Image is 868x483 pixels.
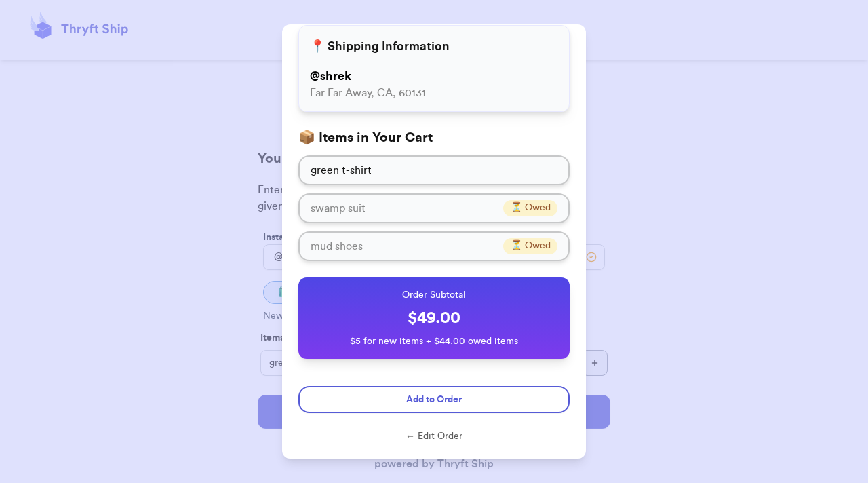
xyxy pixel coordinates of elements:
[298,128,570,147] h3: 📦 Items in Your Cart
[310,37,450,56] h3: 📍 Shipping Information
[309,288,559,302] p: Order Subtotal
[406,393,462,406] span: Add to Order
[350,336,518,346] span: $5 for new items + $44.00 owed items
[311,200,366,216] p: swamp suit
[298,429,570,443] button: ← Edit Order
[298,386,570,413] button: Add to Order
[309,307,559,329] p: $ 49.00
[310,66,558,85] p: @ shrek
[310,85,558,100] p: Far Far Away, CA, 60131
[311,238,363,254] p: mud shoes
[511,239,551,254] span: ⏳ Owed
[511,201,551,216] span: ⏳ Owed
[311,162,557,178] p: green t-shirt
